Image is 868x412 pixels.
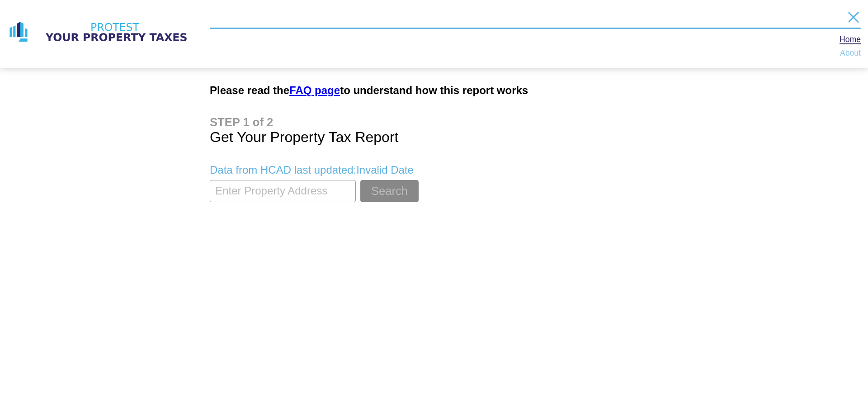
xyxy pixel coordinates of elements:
[840,50,861,57] a: About
[210,116,658,146] h1: Get Your Property Tax Report
[289,84,340,96] a: FAQ page
[210,164,658,176] p: Data from HCAD last updated: Invalid Date
[360,180,419,202] button: Search
[7,21,195,43] a: logo logo text
[37,21,195,43] img: logo text
[7,21,30,43] img: logo
[210,84,658,97] h2: Please read the to understand how this report works
[210,180,356,202] input: Enter Property Address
